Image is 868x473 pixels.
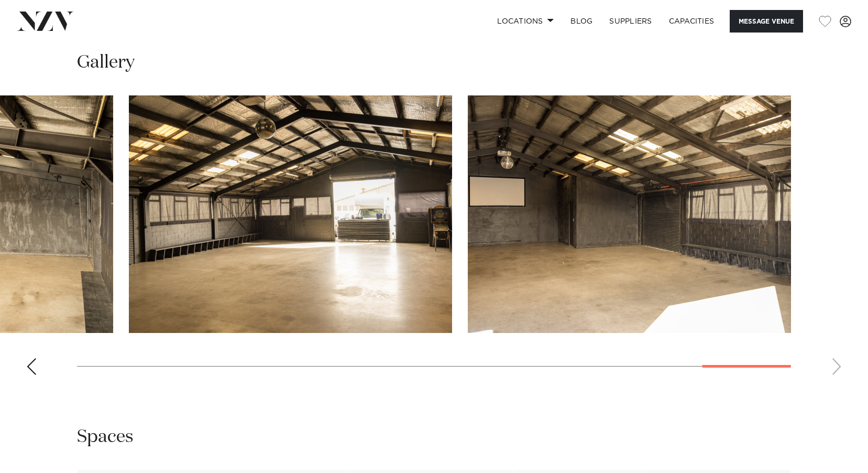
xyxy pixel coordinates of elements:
[562,10,601,33] a: BLOG
[77,51,135,74] h2: Gallery
[17,12,74,30] img: nzv-logo.png
[468,95,791,333] swiper-slide: 17 / 17
[129,95,452,333] swiper-slide: 16 / 17
[661,10,723,33] a: Capacities
[77,425,134,449] h2: Spaces
[489,10,562,33] a: Locations
[730,10,803,33] button: Message Venue
[601,10,660,33] a: SUPPLIERS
